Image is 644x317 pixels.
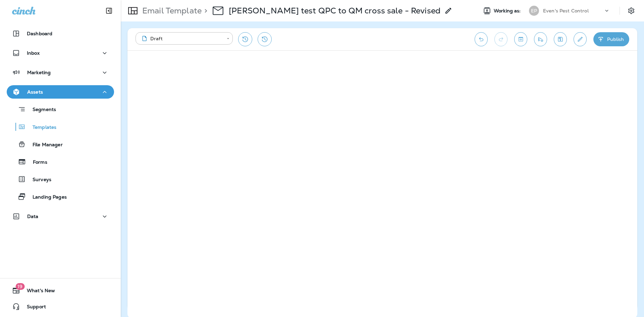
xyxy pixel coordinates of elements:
[494,8,522,14] span: Working as:
[7,300,114,313] button: Support
[7,172,114,186] button: Surveys
[7,46,114,60] button: Inbox
[26,142,63,148] p: File Manager
[15,283,24,290] span: 19
[100,4,118,17] button: Collapse Sidebar
[202,6,207,16] p: >
[27,50,40,56] p: Inbox
[475,32,488,46] button: Undo
[514,32,527,46] button: Toggle preview
[27,214,39,219] p: Data
[7,284,114,297] button: 19What's New
[7,155,114,169] button: Forms
[534,32,547,46] button: Send test email
[229,6,440,16] p: [PERSON_NAME] test QPC to QM cross sale - Revised
[140,35,222,42] div: Draft
[7,102,114,116] button: Segments
[26,107,56,113] p: Segments
[529,6,539,16] div: EP
[27,70,51,75] p: Marketing
[20,304,46,312] span: Support
[7,120,114,134] button: Templates
[543,8,589,13] p: Even's Pest Control
[7,66,114,79] button: Marketing
[7,190,114,204] button: Landing Pages
[26,124,56,131] p: Templates
[7,137,114,151] button: File Manager
[7,210,114,223] button: Data
[238,32,252,46] button: Restore from previous version
[593,32,629,46] button: Publish
[258,32,272,46] button: View Changelog
[26,177,51,183] p: Surveys
[26,194,67,201] p: Landing Pages
[20,288,55,296] span: What's New
[26,159,47,166] p: Forms
[27,31,52,36] p: Dashboard
[625,5,637,17] button: Settings
[7,85,114,99] button: Assets
[7,27,114,40] button: Dashboard
[229,6,440,16] div: Hannah test QPC to QM cross sale - Revised
[574,32,587,46] button: Edit details
[554,32,567,46] button: Save
[27,89,43,95] p: Assets
[140,6,202,16] p: Email Template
